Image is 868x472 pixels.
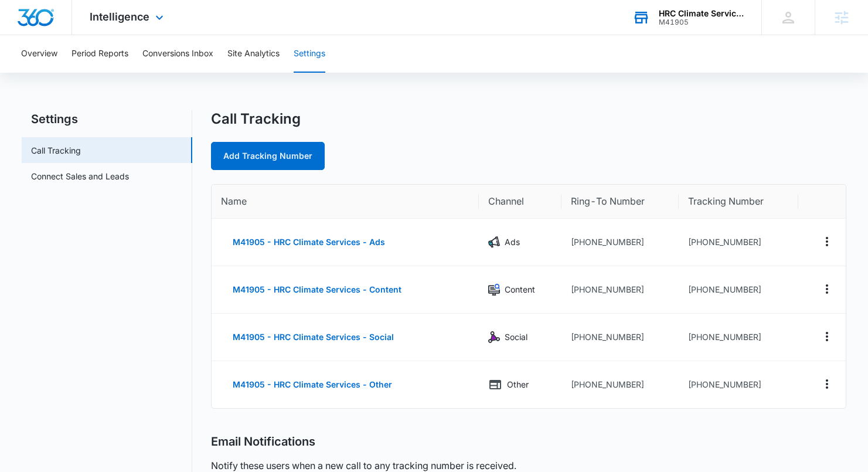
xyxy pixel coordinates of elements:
img: Content [488,284,500,296]
button: Actions [818,232,836,251]
button: Conversions Inbox [142,35,213,73]
p: Other [507,378,529,391]
th: Name [212,185,479,219]
img: Social [488,331,500,343]
td: [PHONE_NUMBER] [679,361,798,408]
img: Ads [488,236,500,248]
h2: Settings [22,110,192,128]
td: [PHONE_NUMBER] [561,314,679,361]
td: [PHONE_NUMBER] [679,219,798,266]
td: [PHONE_NUMBER] [679,314,798,361]
button: Actions [818,375,836,393]
button: Overview [21,35,57,73]
button: Settings [294,35,325,73]
p: Content [505,283,535,296]
button: M41905 - HRC Climate Services - Social [221,323,406,351]
div: account name [659,9,744,18]
button: Actions [818,327,836,346]
th: Tracking Number [679,185,798,219]
td: [PHONE_NUMBER] [561,266,679,314]
td: [PHONE_NUMBER] [679,266,798,314]
td: [PHONE_NUMBER] [561,361,679,408]
a: Call Tracking [31,144,81,157]
div: account id [659,18,744,26]
p: Ads [505,236,520,249]
th: Ring-To Number [561,185,679,219]
button: M41905 - HRC Climate Services - Content [221,276,413,304]
span: Intelligence [90,11,149,23]
button: Actions [818,280,836,298]
a: Add Tracking Number [211,142,325,170]
h1: Call Tracking [211,110,301,128]
button: Site Analytics [227,35,280,73]
p: Social [505,331,527,344]
th: Channel [479,185,562,219]
button: M41905 - HRC Climate Services - Ads [221,228,397,256]
h2: Email Notifications [211,434,315,449]
a: Connect Sales and Leads [31,170,129,182]
button: Period Reports [72,35,128,73]
button: M41905 - HRC Climate Services - Other [221,371,404,399]
td: [PHONE_NUMBER] [561,219,679,266]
